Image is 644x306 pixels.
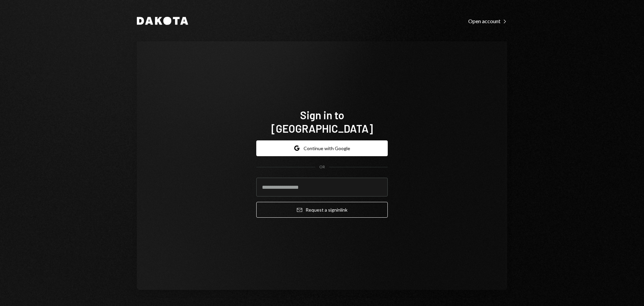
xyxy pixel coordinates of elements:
button: Request a signinlink [256,202,388,218]
button: Continue with Google [256,140,388,156]
div: Open account [468,18,507,25]
div: OR [319,164,325,170]
h1: Sign in to [GEOGRAPHIC_DATA] [256,108,388,135]
a: Open account [468,17,507,25]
